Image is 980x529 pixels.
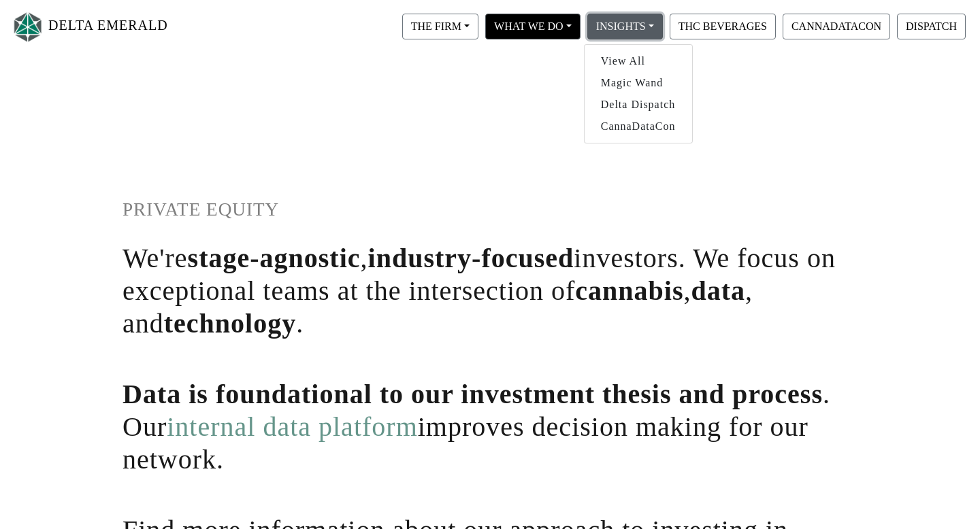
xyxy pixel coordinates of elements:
button: CANNADATACON [783,14,890,39]
a: Delta Dispatch [585,94,692,116]
div: THE FIRM [584,44,693,143]
a: View All [585,50,692,72]
button: WHAT WE DO [485,14,581,39]
span: stage-agnostic [188,243,361,273]
a: THC BEVERAGES [666,20,779,31]
a: internal data platform [167,411,418,442]
button: INSIGHTS [587,14,663,39]
span: technology [164,308,296,339]
a: Magic Wand [585,72,692,94]
a: DISPATCH [894,20,969,31]
h1: . Our improves decision making for our network. [122,378,857,476]
button: DISPATCH [897,14,966,39]
img: Logo [11,9,45,45]
span: industry-focused [368,243,574,273]
h1: PRIVATE EQUITY [122,199,857,221]
button: THC BEVERAGES [670,14,776,39]
span: Data is foundational to our investment thesis and process [122,379,823,409]
a: CannaDataCon [585,116,692,137]
span: data [691,275,745,306]
span: cannabis [575,275,683,306]
a: DELTA EMERALD [11,5,168,48]
a: CANNADATACON [779,20,894,31]
button: THE FIRM [402,14,478,39]
h1: We're , investors. We focus on exceptional teams at the intersection of , , and . [122,242,857,340]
